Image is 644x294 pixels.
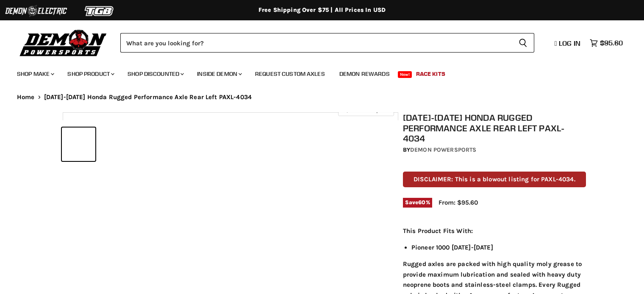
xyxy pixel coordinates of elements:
[403,198,432,207] span: Save %
[4,3,68,19] img: Demon Electric Logo 2
[403,145,586,155] div: by
[398,71,412,78] span: New!
[342,107,389,113] span: Click to expand
[61,65,119,83] a: Shop Product
[439,199,478,206] span: From: $95.60
[17,28,110,58] img: Demon Powersports
[62,128,95,161] button: 2016-2021 Honda Rugged Performance Axle Rear Left PAXL-4034 thumbnail
[249,65,331,83] a: Request Custom Axles
[410,146,476,153] a: Demon Powersports
[410,65,452,83] a: Race Kits
[411,242,586,252] li: Pioneer 1000 [DATE]-[DATE]
[559,39,580,47] span: Log in
[333,65,396,83] a: Demon Rewards
[120,33,534,53] form: Product
[512,33,534,53] button: Search
[586,37,627,49] a: $95.60
[121,65,189,83] a: Shop Discounted
[120,33,512,53] input: Search
[403,226,586,236] p: This Product Fits With:
[17,94,35,101] a: Home
[11,62,621,83] ul: Main menu
[551,39,586,47] a: Log in
[418,199,425,205] span: 60
[11,65,59,83] a: Shop Make
[68,3,131,19] img: TGB Logo 2
[600,39,623,47] span: $95.60
[403,172,586,187] p: DISCLAIMER: This is a blowout listing for PAXL-4034.
[44,94,252,101] span: [DATE]-[DATE] Honda Rugged Performance Axle Rear Left PAXL-4034
[191,65,247,83] a: Inside Demon
[403,112,586,144] h1: [DATE]-[DATE] Honda Rugged Performance Axle Rear Left PAXL-4034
